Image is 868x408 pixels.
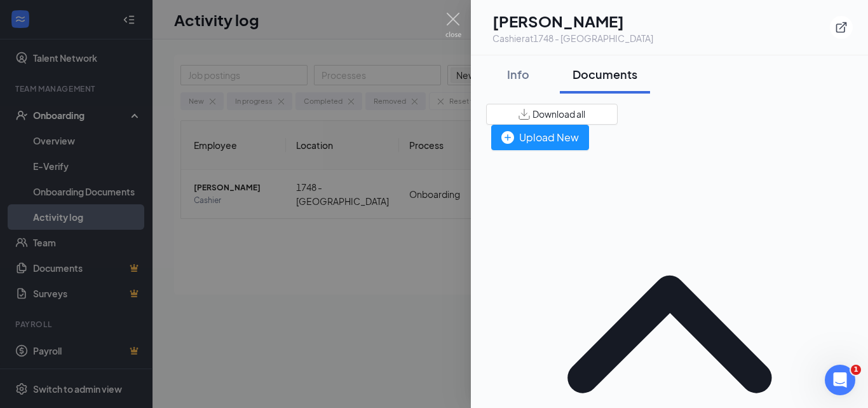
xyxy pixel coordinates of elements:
iframe: Intercom live chat [825,365,855,395]
span: Download all [532,108,585,121]
button: ExternalLink [830,16,853,39]
svg: ExternalLink [835,21,848,34]
div: Documents [573,66,637,82]
div: Info [499,66,537,82]
h1: [PERSON_NAME] [492,10,653,32]
span: 1 [851,365,861,375]
div: Cashier at 1748 - [GEOGRAPHIC_DATA] [492,32,653,45]
button: Upload New [491,125,589,150]
button: Download all [486,104,618,125]
div: Upload New [501,129,579,145]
